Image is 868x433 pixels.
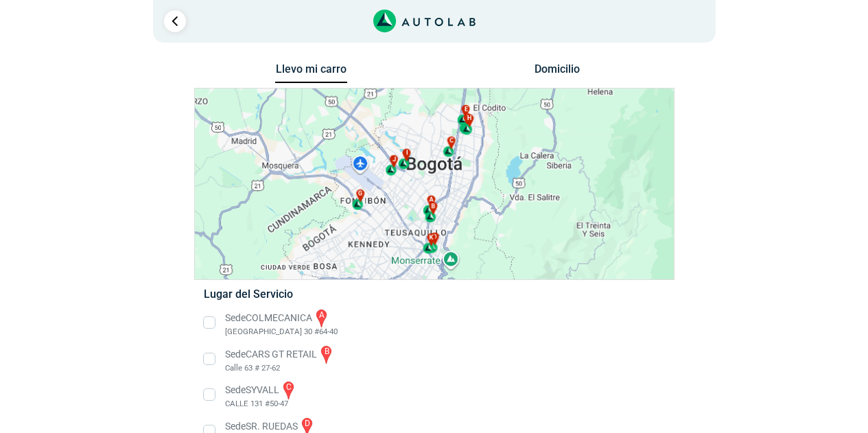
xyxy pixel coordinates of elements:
[429,233,433,243] span: k
[406,149,408,159] span: i
[464,105,467,115] span: e
[467,114,471,124] span: h
[204,288,664,301] h5: Lugar del Servicio
[429,196,433,205] span: a
[373,14,476,27] a: Link al sitio de autolab
[466,113,469,123] span: f
[275,62,347,84] button: Llevo mi carro
[431,202,435,211] span: b
[392,155,396,165] span: j
[164,10,186,32] a: Ir al paso anterior
[521,62,593,82] button: Domicilio
[449,137,453,146] span: c
[432,233,436,242] span: d
[358,189,362,199] span: g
